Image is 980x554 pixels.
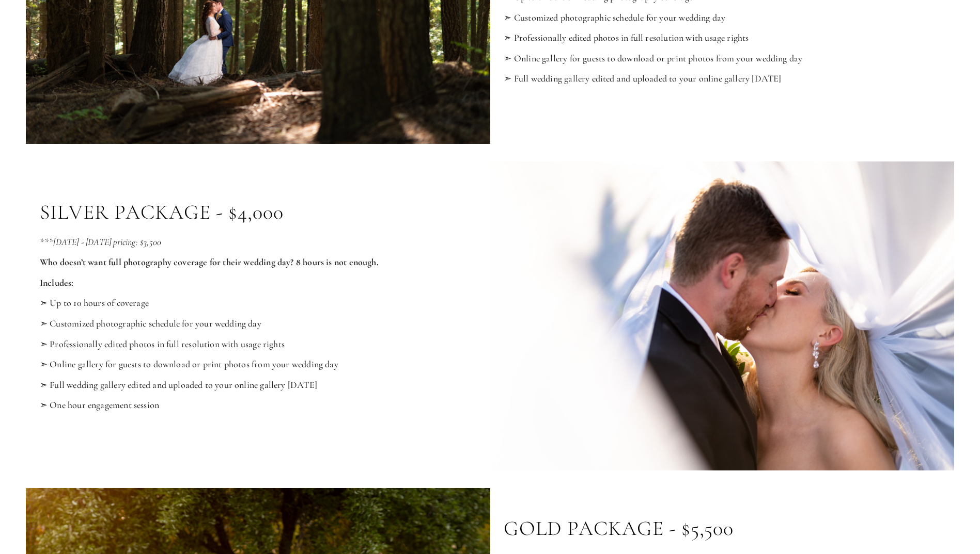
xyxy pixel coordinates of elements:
[40,400,476,411] p: ➣ One hour engagement session
[504,53,940,64] p: ➣ Online gallery for guests to download or print photos from your wedding day
[504,516,734,541] p: Gold Package - $5,500
[40,200,284,224] p: Silver package - $4,000
[504,32,940,44] p: ➣ Professionally edited photos in full resolution with usage rights
[40,236,161,248] em: ***[DATE] - [DATE] pricing: $3,500
[504,73,940,85] p: ➣ Full wedding gallery edited and uploaded to your online gallery [DATE]
[40,256,294,268] strong: Who doesn’t want full photography coverage for their wedding day?
[40,298,476,309] p: ➣ Up to 10 hours of coverage
[40,359,476,370] p: ➣ Online gallery for guests to download or print photos from your wedding day
[504,12,940,24] p: ➣ Customized photographic schedule for your wedding day
[40,380,476,391] p: ➣ Full wedding gallery edited and uploaded to your online gallery [DATE]
[296,256,379,268] strong: 8 hours is not enough.
[40,277,74,288] strong: Includes:
[40,318,476,330] p: ➣ Customized photographic schedule for your wedding day
[40,339,476,350] p: ➣ Professionally edited photos in full resolution with usage rights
